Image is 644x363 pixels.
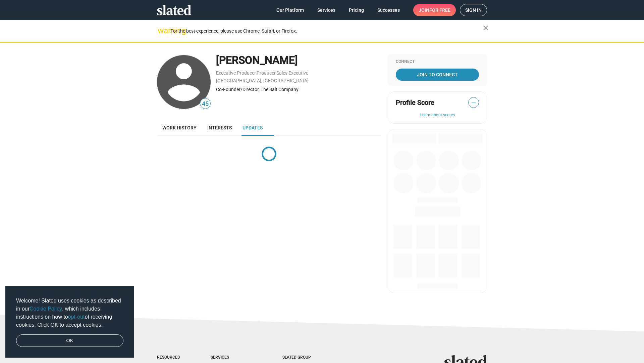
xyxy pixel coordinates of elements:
div: cookieconsent [5,286,134,358]
div: Services [211,355,256,360]
button: Learn about scores [396,113,479,118]
span: for free [429,4,450,16]
a: Joinfor free [413,4,456,16]
span: Work history [162,125,197,130]
span: Join [419,4,450,16]
a: Pricing [343,4,369,16]
a: Cookie Policy [30,306,62,312]
a: Executive Producer [216,70,256,76]
a: Interests [202,120,237,136]
div: Slated Group [282,355,328,360]
div: For the best experience, please use Chrome, Safari, or Firefox. [170,27,483,36]
span: Interests [207,125,232,130]
div: Resources [157,355,184,360]
span: Successes [377,4,400,16]
span: , [256,72,257,75]
a: Sign in [460,4,487,16]
mat-icon: warning [158,27,166,35]
a: Sales Executive [276,70,308,76]
span: Profile Score [396,98,434,107]
a: Producer [257,70,276,76]
span: Welcome! Slated uses cookies as described in our , which includes instructions on how to of recei... [16,297,123,329]
a: Work history [157,120,202,136]
a: Join To Connect [396,69,479,81]
span: Updates [243,125,263,130]
div: Co-Founder/Director, The Salt Company [216,86,381,93]
a: Updates [237,120,268,136]
span: Sign in [465,4,482,16]
span: Services [317,4,335,16]
span: 45 [200,99,210,109]
a: [GEOGRAPHIC_DATA], [GEOGRAPHIC_DATA] [216,78,309,83]
span: Join To Connect [397,69,478,81]
a: Successes [372,4,405,16]
a: Our Platform [271,4,309,16]
span: , [276,72,276,75]
a: dismiss cookie message [16,334,123,347]
span: — [469,98,479,107]
span: Our Platform [276,4,304,16]
div: [PERSON_NAME] [216,53,381,68]
a: opt-out [68,314,85,320]
div: Connect [396,59,479,65]
span: Pricing [349,4,364,16]
mat-icon: close [482,24,490,32]
a: Services [312,4,341,16]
